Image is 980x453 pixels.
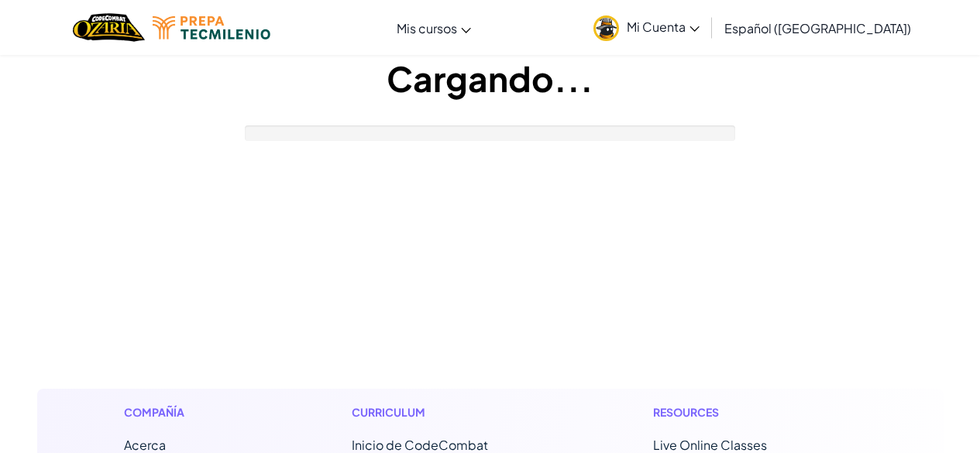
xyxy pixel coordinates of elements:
h1: Curriculum [352,404,555,420]
span: Mi Cuenta [627,19,700,35]
a: Mis cursos [389,7,479,49]
a: Español ([GEOGRAPHIC_DATA]) [717,7,919,49]
img: Tecmilenio logo [153,16,270,39]
img: avatar [593,15,619,41]
h1: Compañía [124,404,253,420]
a: Live Online Classes [653,437,767,453]
a: Ozaria by CodeCombat logo [73,12,145,43]
a: Mi Cuenta [586,3,707,52]
img: Home [73,12,145,43]
span: Inicio de CodeCombat [352,437,488,453]
h1: Resources [653,404,857,420]
span: Español ([GEOGRAPHIC_DATA]) [724,20,911,36]
span: Mis cursos [397,20,457,36]
a: Acerca [124,437,166,453]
